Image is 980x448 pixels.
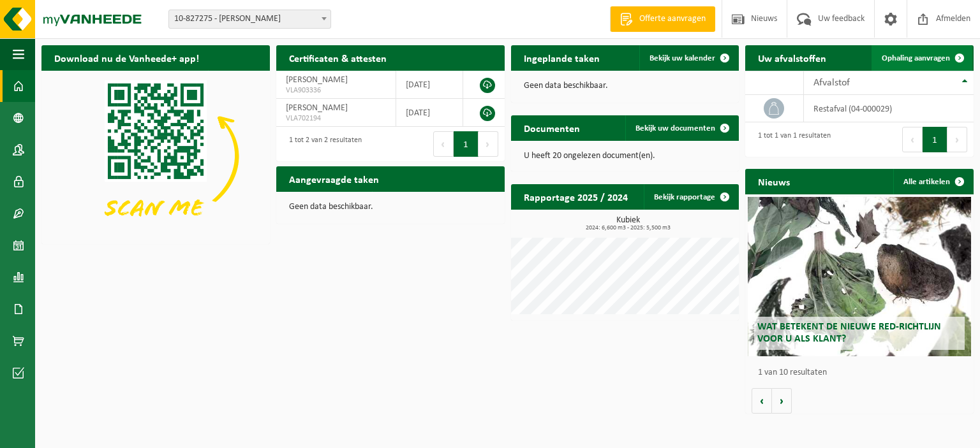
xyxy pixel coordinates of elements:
[610,6,715,32] a: Offerte aanvragen
[804,95,974,122] td: restafval (04-000029)
[947,127,967,152] button: Next
[41,45,212,70] h2: Download nu de Vanheede+ app!
[511,115,593,140] h2: Documenten
[893,169,972,194] a: Alle artikelen
[479,131,498,157] button: Next
[758,368,967,377] p: 1 van 10 resultaten
[396,99,463,127] td: [DATE]
[757,322,941,344] span: Wat betekent de nieuwe RED-richtlijn voor u als klant?
[286,85,386,96] span: VLA903336
[276,166,392,191] h2: Aangevraagde taken
[286,75,348,85] span: [PERSON_NAME]
[289,203,492,212] p: Geen data beschikbaar.
[923,127,947,152] button: 1
[276,45,399,70] h2: Certificaten & attesten
[882,54,950,62] span: Ophaling aanvragen
[286,113,386,124] span: VLA702194
[517,225,739,231] span: 2024: 6,600 m3 - 2025: 5,500 m3
[639,45,738,71] a: Bekijk uw kalender
[433,131,454,157] button: Previous
[902,127,923,152] button: Previous
[41,71,270,242] img: Download de VHEPlus App
[286,103,348,113] span: [PERSON_NAME]
[636,13,709,25] span: Offerte aanvragen
[772,388,792,414] button: Volgende
[752,126,831,154] div: 1 tot 1 van 1 resultaten
[454,131,479,157] button: 1
[752,388,772,414] button: Vorige
[283,130,362,158] div: 1 tot 2 van 2 resultaten
[813,78,850,88] span: Afvalstof
[650,54,715,62] span: Bekijk uw kalender
[872,45,972,71] a: Ophaling aanvragen
[625,115,738,141] a: Bekijk uw documenten
[745,45,839,70] h2: Uw afvalstoffen
[745,169,803,194] h2: Nieuws
[524,82,727,90] p: Geen data beschikbaar.
[396,71,463,99] td: [DATE]
[635,124,715,133] span: Bekijk uw documenten
[644,184,738,210] a: Bekijk rapportage
[169,10,330,28] span: 10-827275 - DE KEYSER LUC - LAARNE
[511,184,641,209] h2: Rapportage 2025 / 2024
[511,45,612,70] h2: Ingeplande taken
[168,10,331,29] span: 10-827275 - DE KEYSER LUC - LAARNE
[517,216,739,231] h3: Kubiek
[748,197,972,356] a: Wat betekent de nieuwe RED-richtlijn voor u als klant?
[524,152,727,161] p: U heeft 20 ongelezen document(en).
